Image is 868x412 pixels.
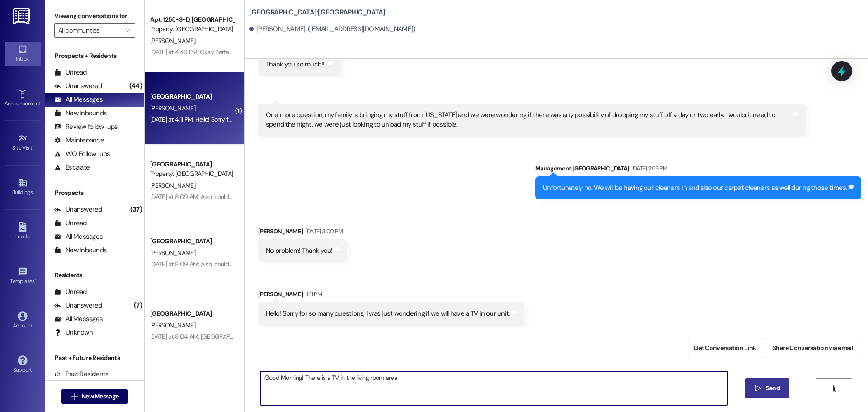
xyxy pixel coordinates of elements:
span: [PERSON_NAME] [150,321,195,329]
div: [GEOGRAPHIC_DATA] [150,160,234,169]
div: 4:11 PM [303,289,321,299]
input: All communities [58,23,121,38]
div: Unread [54,287,87,297]
button: Share Conversation via email [767,338,859,358]
div: [PERSON_NAME]. ([EMAIL_ADDRESS][DOMAIN_NAME]) [249,24,415,34]
div: Unanswered [54,205,102,214]
div: All Messages [54,232,103,242]
div: Unread [54,68,87,77]
span: [PERSON_NAME] [150,104,195,112]
a: Inbox [5,42,41,66]
i:  [125,27,130,34]
span: Send [766,384,780,393]
div: Past Residents [54,369,109,379]
i:  [755,385,762,392]
div: New Inbounds [54,246,107,255]
div: One more question, my family is bringing my stuff from [US_STATE] and we were wondering if there ... [266,110,791,130]
div: Unfortunately no. We will be having our cleaners in and also our carpet cleaners as well during t... [543,183,847,193]
span: New Message [81,392,118,401]
div: Unanswered [54,301,102,310]
button: Get Conversation Link [688,338,762,358]
div: Review follow-ups [54,122,118,132]
div: [GEOGRAPHIC_DATA] [150,237,234,246]
div: Property: [GEOGRAPHIC_DATA] [150,24,234,34]
div: Hello! Sorry for so many questions, I was just wondering if we will have a TV in our unit. [266,309,510,318]
a: Site Visit • [5,131,41,155]
div: Prospects + Residents [45,51,144,61]
button: New Message [61,389,128,404]
button: Send [745,378,789,398]
span: • [33,143,34,150]
span: [PERSON_NAME] [150,37,195,45]
div: Unanswered [54,81,102,91]
div: (37) [128,203,144,217]
div: Property: [GEOGRAPHIC_DATA] [150,169,234,179]
div: All Messages [54,95,103,104]
b: [GEOGRAPHIC_DATA]: [GEOGRAPHIC_DATA] [249,8,386,17]
div: [DATE] 3:00 PM [303,227,343,236]
a: Account [5,308,41,333]
div: New Inbounds [54,109,107,118]
span: [PERSON_NAME] [150,181,195,189]
div: [DATE] 2:59 PM [629,164,668,173]
div: No problem! Thank you! [266,246,333,256]
i:  [71,393,78,400]
div: All Messages [54,314,103,324]
div: Prospects [45,188,144,198]
label: Viewing conversations for [54,9,135,23]
div: Maintenance [54,136,104,145]
div: [PERSON_NAME] [258,289,524,302]
div: [DATE] at 8:09 AM: Also, could you describe what color and brand your vacuum was? Because I don't... [150,260,634,268]
span: [PERSON_NAME] [150,249,195,257]
div: Escalate [54,163,90,172]
div: WO Follow-ups [54,149,110,159]
div: (7) [132,298,144,313]
a: Leads [5,219,41,244]
a: Buildings [5,175,41,199]
span: Get Conversation Link [693,343,756,353]
div: Management [GEOGRAPHIC_DATA] [535,164,861,176]
div: Residents [45,270,144,280]
span: Share Conversation via email [773,343,853,353]
div: Apt. 1255~3~D, [GEOGRAPHIC_DATA] [150,15,234,24]
div: Unread [54,218,87,228]
div: [DATE] at 8:04 AM: [GEOGRAPHIC_DATA][PERSON_NAME], we cannot move you in on the 17th because we a... [150,332,739,341]
div: [DATE] at 8:09 AM: Also, could you describe what color and brand your vacuum was? Because I don't... [150,193,634,201]
div: [DATE] at 4:11 PM: Hello! Sorry for so many questions, I was just wondering if we will have a TV ... [150,115,420,123]
span: • [40,99,42,105]
textarea: Good Morning! There is a TV in the living room area [261,371,727,405]
a: Templates • [5,264,41,289]
a: Support [5,353,41,377]
span: • [35,277,36,283]
div: [DATE] at 4:49 PM: Okay Perfect! You are all set [150,48,273,56]
div: [PERSON_NAME] [258,227,347,239]
div: (44) [127,79,144,93]
div: Unknown [54,328,93,337]
img: ResiDesk Logo [13,8,32,24]
div: Thank you so much!! [266,60,325,69]
div: [GEOGRAPHIC_DATA] [150,92,234,101]
div: Past + Future Residents [45,353,144,363]
div: [GEOGRAPHIC_DATA] [150,309,234,318]
i:  [831,385,838,392]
